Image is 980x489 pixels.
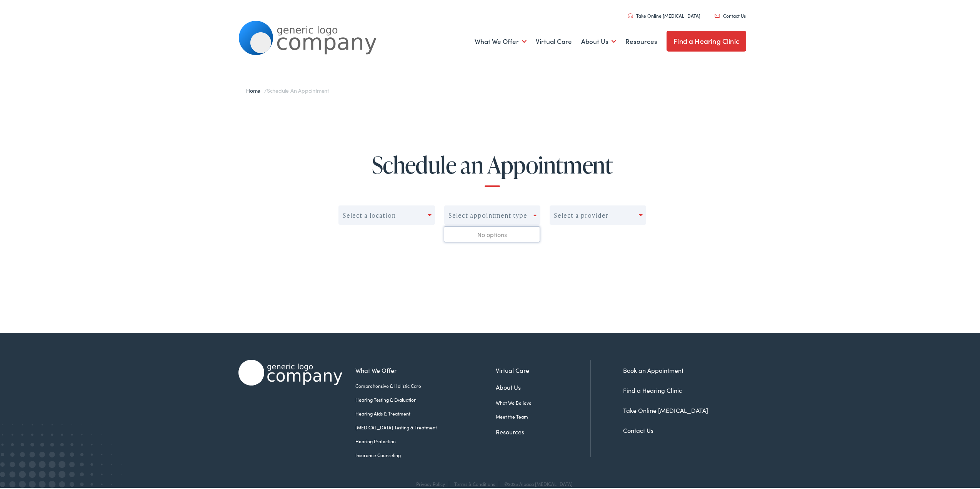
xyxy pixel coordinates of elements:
a: Insurance Counseling [355,451,496,457]
img: utility icon [715,13,720,17]
img: utility icon [628,12,633,17]
a: Virtual Care [536,26,572,55]
div: No options [444,225,540,241]
a: Take Online [MEDICAL_DATA] [623,405,708,413]
a: Virtual Care [496,364,590,374]
a: Terms & Conditions [454,479,495,486]
a: Home [246,85,264,93]
a: What We Offer [475,26,527,55]
a: Find a Hearing Clinic [623,385,682,393]
div: Select a location [343,210,396,218]
a: Take Online [MEDICAL_DATA] [628,11,700,18]
span: Schedule an Appointment [267,85,329,93]
a: Hearing Protection [355,437,496,444]
h1: Schedule an Appointment [39,151,945,186]
a: Contact Us [623,425,653,433]
span: / [246,85,329,93]
a: What We Offer [355,364,496,374]
a: Find a Hearing Clinic [667,30,746,50]
a: Privacy Policy [416,479,445,486]
a: Contact Us [715,11,746,18]
a: Resources [496,426,590,435]
img: Alpaca Audiology [238,359,342,384]
a: Comprehensive & Holistic Care [355,381,496,388]
a: Meet the Team [496,412,590,419]
a: What We Believe [496,398,590,405]
a: Hearing Aids & Treatment [355,409,496,416]
div: Select appointment type [448,210,527,218]
div: Select a provider [554,210,608,218]
a: About Us [581,26,616,55]
a: Hearing Testing & Evaluation [355,395,496,402]
a: Book an Appointment [623,365,683,373]
a: [MEDICAL_DATA] Testing & Treatment [355,423,496,430]
div: ©2025 Alpaca [MEDICAL_DATA] [500,480,573,486]
a: Resources [625,26,657,55]
a: About Us [496,381,590,391]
